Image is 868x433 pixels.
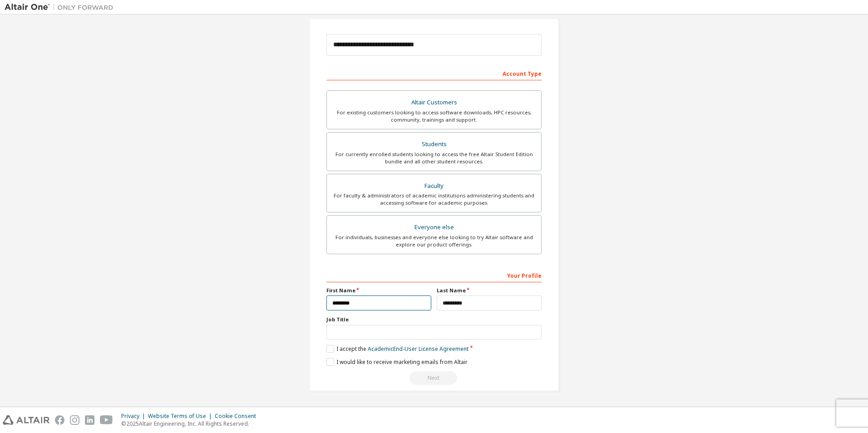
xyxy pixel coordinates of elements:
img: facebook.svg [55,415,64,425]
img: linkedin.svg [85,415,94,425]
div: Students [332,138,536,151]
div: Everyone else [332,221,536,234]
div: Your Profile [326,268,542,282]
label: Job Title [326,316,542,323]
img: instagram.svg [70,415,79,425]
div: For faculty & administrators of academic institutions administering students and accessing softwa... [332,192,536,207]
div: Account Type [326,66,542,80]
div: Website Terms of Use [148,413,215,420]
div: For existing customers looking to access software downloads, HPC resources, community, trainings ... [332,109,536,123]
div: For currently enrolled students looking to access the free Altair Student Edition bundle and all ... [332,151,536,165]
label: First Name [326,287,431,294]
img: Altair One [5,3,118,12]
div: Altair Customers [332,96,536,109]
img: altair_logo.svg [3,415,49,425]
p: © 2025 Altair Engineering, Inc. All Rights Reserved. [121,420,261,428]
img: youtube.svg [100,415,113,425]
label: I accept the [326,345,469,353]
div: Privacy [121,413,148,420]
div: For individuals, businesses and everyone else looking to try Altair software and explore our prod... [332,234,536,248]
a: Academic End-User License Agreement [368,345,469,353]
div: Read and acccept EULA to continue [326,371,542,385]
label: Last Name [437,287,542,294]
div: Faculty [332,180,536,192]
label: I would like to receive marketing emails from Altair [326,358,468,366]
div: Cookie Consent [215,413,261,420]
